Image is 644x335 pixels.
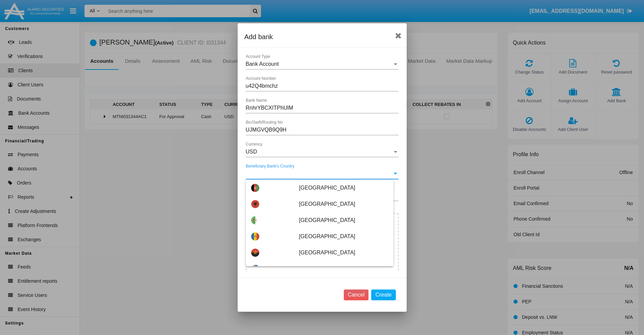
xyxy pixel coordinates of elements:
[299,212,388,228] span: [GEOGRAPHIC_DATA]
[299,228,388,245] span: [GEOGRAPHIC_DATA]
[299,196,388,212] span: [GEOGRAPHIC_DATA]
[299,245,388,261] span: [GEOGRAPHIC_DATA]
[246,61,279,67] span: Bank Account
[246,149,257,155] span: USD
[299,261,388,277] span: Anguilla
[371,289,396,300] button: Create
[344,289,369,300] button: Cancel
[244,31,400,42] div: Add bank
[299,180,388,196] span: [GEOGRAPHIC_DATA]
